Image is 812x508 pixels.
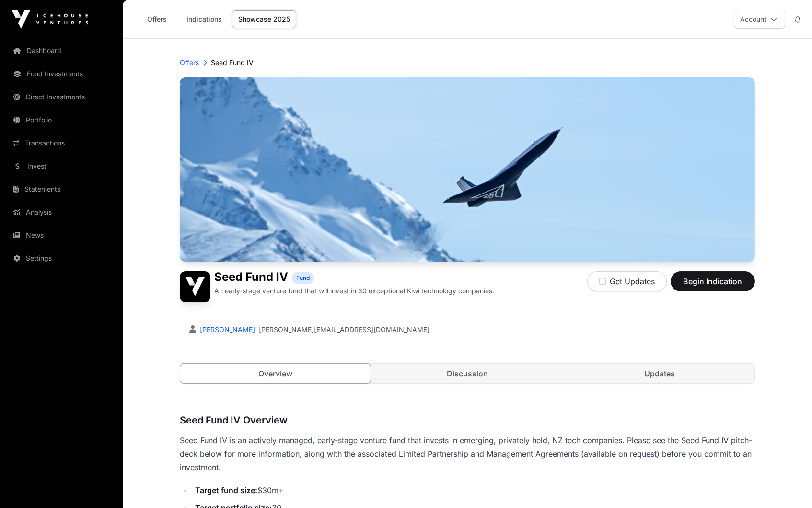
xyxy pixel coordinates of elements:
img: Icehouse Ventures Logo [12,10,88,29]
nav: Tabs [180,364,754,383]
img: Seed Fund IV [180,271,210,302]
li: $30m+ [192,484,755,497]
a: Updates [564,364,754,383]
a: Fund Investments [8,63,115,85]
a: Transactions [8,133,115,154]
a: Statements [8,179,115,200]
a: Offers [138,10,176,28]
strong: Target fund size: [195,485,257,495]
a: Offers [180,58,199,68]
a: Showcase 2025 [232,10,296,28]
a: [PERSON_NAME][EMAIL_ADDRESS][DOMAIN_NAME] [259,325,429,335]
button: Account [734,10,785,29]
span: Fund [296,274,310,282]
a: Invest [8,156,115,177]
a: News [8,225,115,246]
a: [PERSON_NAME] [198,326,255,334]
iframe: Chat Widget [764,462,812,508]
a: Direct Investments [8,86,115,108]
button: Begin Indication [671,271,755,291]
p: Seed Fund IV is an actively managed, early-stage venture fund that invests in emerging, privately... [180,434,755,474]
a: Settings [8,248,115,269]
a: Begin Indication [671,281,755,290]
a: Overview [180,363,371,384]
button: Get Updates [587,271,667,291]
p: Seed Fund IV [211,58,254,68]
a: Dashboard [8,40,115,61]
h1: Seed Fund IV [214,271,288,284]
a: Portfolio [8,109,115,131]
img: Seed Fund IV [180,77,755,262]
a: Indications [180,10,228,28]
p: An early-stage venture fund that will invest in 30 exceptional Kiwi technology companies. [214,286,494,296]
a: Analysis [8,202,115,223]
a: Discussion [372,364,563,383]
h3: Seed Fund IV Overview [180,412,755,428]
span: Begin Indication [683,276,743,287]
